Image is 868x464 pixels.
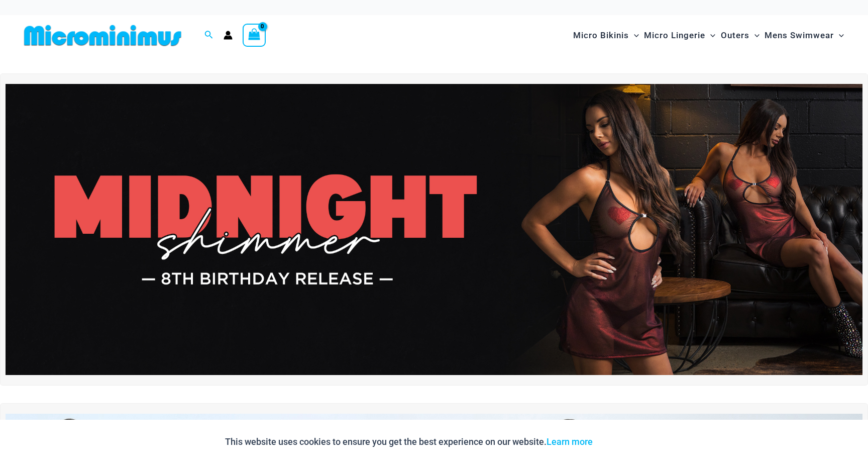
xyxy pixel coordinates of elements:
[224,31,233,40] a: Account icon link
[547,436,593,447] a: Learn more
[6,84,862,376] img: Midnight Shimmer Red Dress
[600,430,643,454] button: Accept
[243,24,266,47] a: View Shopping Cart, empty
[705,23,715,48] span: Menu Toggle
[204,29,213,42] a: Search icon link
[573,23,629,48] span: Micro Bikinis
[629,23,639,48] span: Menu Toggle
[721,23,749,48] span: Outers
[762,20,846,51] a: Mens SwimwearMenu ToggleMenu Toggle
[20,24,185,47] img: MM SHOP LOGO FLAT
[225,434,593,449] p: This website uses cookies to ensure you get the best experience on our website.
[571,20,641,51] a: Micro BikinisMenu ToggleMenu Toggle
[749,23,759,48] span: Menu Toggle
[765,23,834,48] span: Mens Swimwear
[641,20,718,51] a: Micro LingerieMenu ToggleMenu Toggle
[569,19,848,52] nav: Site Navigation
[718,20,762,51] a: OutersMenu ToggleMenu Toggle
[834,23,844,48] span: Menu Toggle
[644,23,705,48] span: Micro Lingerie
